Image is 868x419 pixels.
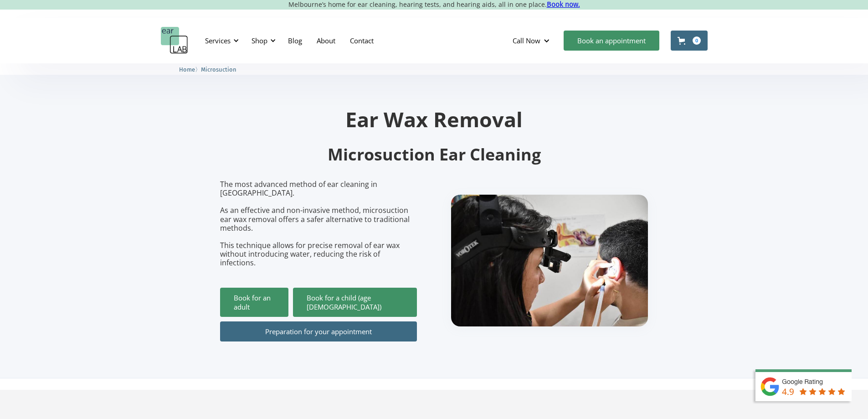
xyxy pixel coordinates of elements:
a: Home [179,65,195,73]
a: home [161,27,188,54]
div: Call Now [513,36,540,45]
div: Services [205,36,231,45]
p: The most advanced method of ear cleaning in [GEOGRAPHIC_DATA]. As an effective and non-invasive m... [220,180,417,268]
a: Book an appointment [564,31,659,51]
a: Book for an adult [220,288,288,317]
span: Home [179,66,195,73]
a: Blog [281,27,309,54]
h2: Microsuction Ear Cleaning [220,144,648,166]
div: Shop [246,27,278,54]
div: Call Now [505,27,559,54]
a: Open cart [671,31,708,51]
div: Services [200,27,241,54]
div: 0 [693,36,701,45]
a: Book for a child (age [DEMOGRAPHIC_DATA]) [293,288,417,317]
span: Microsuction [201,66,236,73]
a: About [309,27,343,54]
h1: Ear Wax Removal [220,109,648,129]
img: boy getting ear checked. [451,195,648,326]
a: Preparation for your appointment [220,321,417,341]
li: 〉 [179,65,201,74]
div: Shop [252,36,267,45]
a: Microsuction [201,65,236,73]
a: Contact [343,27,381,54]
